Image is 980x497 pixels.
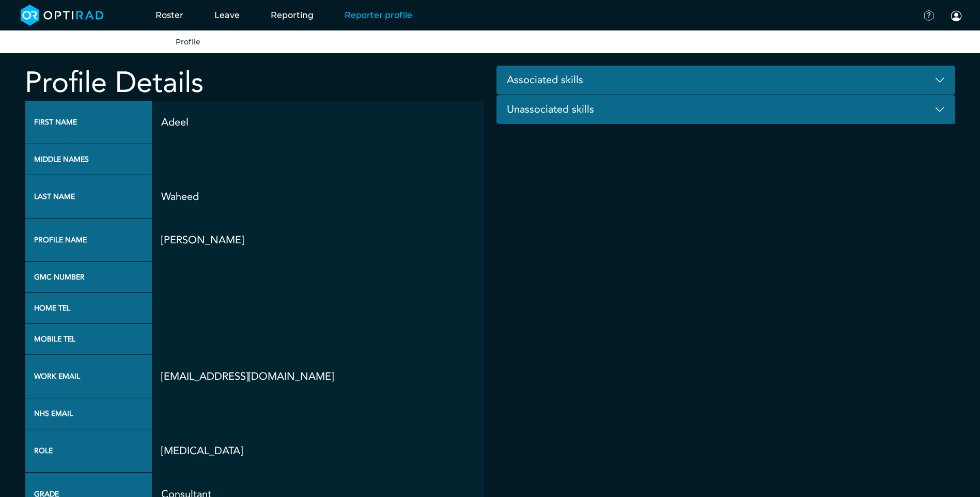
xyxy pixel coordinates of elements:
th: Work email [25,355,152,398]
td: Adeel [152,101,484,144]
th: Middle names [25,144,152,175]
button: Associated skills [496,66,956,95]
th: First name [25,101,152,144]
button: Unassociated skills [496,95,956,125]
td: [MEDICAL_DATA] [152,429,484,473]
img: brand-opti-rad-logos-blue-and-white-d2f68631ba2948856bd03f2d395fb146ddc8fb01b4b6e9315ea85fa773367... [21,5,104,26]
th: Gmc number [25,262,152,293]
td: [PERSON_NAME] [152,219,484,262]
th: Nhs email [25,398,152,429]
td: [EMAIL_ADDRESS][DOMAIN_NAME] [152,355,484,398]
th: Mobile tel [25,324,152,355]
th: Profile name [25,219,152,262]
th: Role [25,429,152,473]
th: Last name [25,175,152,219]
h2: Profile Details [25,66,484,100]
a: Profile [176,37,200,46]
th: Home tel [25,293,152,324]
td: Waheed [152,175,484,219]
